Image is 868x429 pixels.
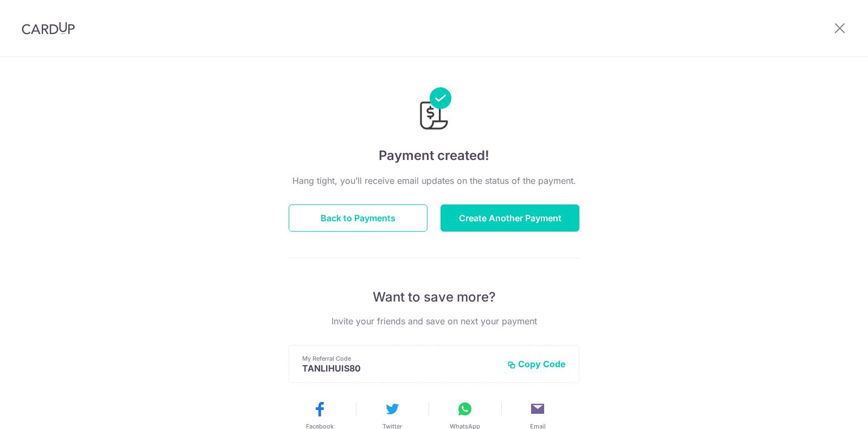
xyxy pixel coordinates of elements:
[289,174,579,187] p: Hang tight, you’ll receive email updates on the status of the payment.
[302,363,499,374] p: TANLIHUIS80
[417,87,451,133] img: Payments
[289,289,579,306] p: Want to save more?
[507,358,566,369] button: Copy Code
[289,315,579,328] p: Invite your friends and save on next your payment
[22,22,75,35] img: CardUp
[302,354,499,363] p: My Referral Code
[289,204,427,232] button: Back to Payments
[289,146,579,165] h4: Payment created!
[441,204,579,232] button: Create Another Payment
